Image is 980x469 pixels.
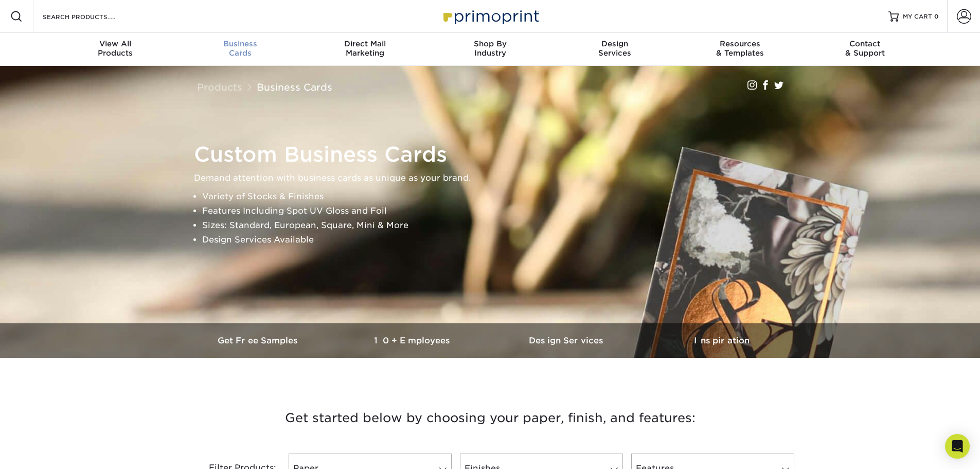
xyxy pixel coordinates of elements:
[202,218,796,233] li: Sizes: Standard, European, Square, Mini & More
[194,171,796,185] p: Demand attention with business cards as unique as your brand.
[678,39,803,58] div: & Templates
[177,33,302,66] a: BusinessCards
[803,39,928,58] div: & Support
[427,39,553,58] div: Industry
[803,39,928,48] span: Contact
[678,39,803,48] span: Resources
[302,33,427,66] a: Direct MailMarketing
[182,323,336,358] a: Get Free Samples
[302,39,427,58] div: Marketing
[302,39,427,48] span: Direct Mail
[934,13,939,20] span: 0
[202,189,796,204] li: Variety of Stocks & Finishes
[182,336,336,345] h3: Get Free Samples
[202,233,796,247] li: Design Services Available
[439,5,542,27] img: Primoprint
[53,39,178,58] div: Products
[53,33,178,66] a: View AllProducts
[53,39,178,48] span: View All
[553,39,678,58] div: Services
[678,33,803,66] a: Resources& Templates
[427,33,553,66] a: Shop ByIndustry
[553,39,678,48] span: Design
[177,39,302,58] div: Cards
[903,12,932,21] span: MY CART
[427,39,553,48] span: Shop By
[645,336,799,345] h3: Inspiration
[490,336,645,345] h3: Design Services
[803,33,928,66] a: Contact& Support
[194,142,796,167] h1: Custom Business Cards
[202,204,796,218] li: Features Including Spot UV Gloss and Foil
[336,336,490,345] h3: 10+ Employees
[42,10,142,23] input: SEARCH PRODUCTS.....
[645,323,799,358] a: Inspiration
[490,323,645,358] a: Design Services
[177,39,302,48] span: Business
[336,323,490,358] a: 10+ Employees
[197,81,242,93] a: Products
[553,33,678,66] a: DesignServices
[945,434,970,459] div: Open Intercom Messenger
[189,395,791,441] h3: Get started below by choosing your paper, finish, and features:
[257,81,332,93] a: Business Cards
